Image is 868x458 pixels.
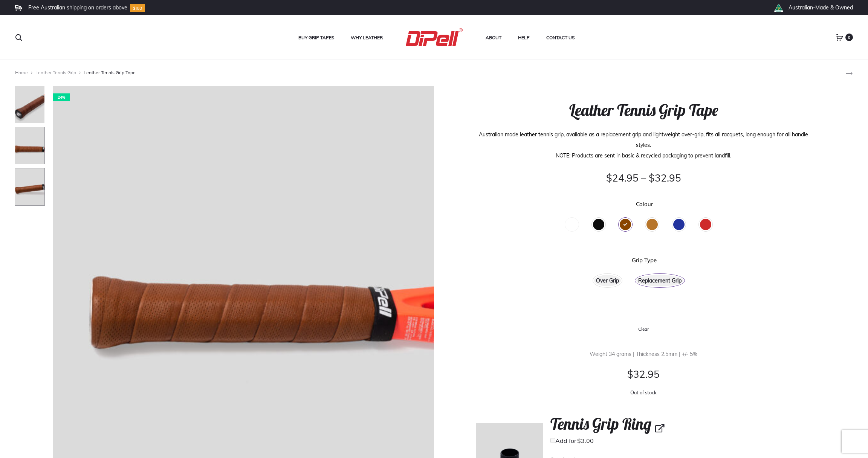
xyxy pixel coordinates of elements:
p: Out of stock [476,384,811,402]
nav: Product navigation [838,67,853,78]
img: Dipell-Tennis-Racket-Tan-024-Paul-Osta-80x100.jpg [15,168,45,206]
img: Group-10.svg [130,4,145,12]
a: Help [518,33,530,43]
bdi: 32.95 [627,368,660,380]
li: Australian-Made & Owned [789,4,853,11]
img: th_right_icon2.png [774,4,783,12]
span: $ [606,172,612,184]
label: Add for [550,437,594,444]
a: Clear [476,325,811,333]
input: Add for$3.00 [550,438,555,443]
a: Contact Us [546,33,575,43]
span: 24% [53,93,70,101]
img: Dipell-Tennis-Racket-Brown-034-Paul-Osta-80x100.jpg [15,85,45,123]
p: Weight 34 grams | Thickness 2.5mm | +/- 5% [476,349,811,359]
span: Over Grip [596,275,619,286]
span: $ [577,437,581,444]
img: Frame.svg [15,5,22,11]
a: Buy Grip Tapes [298,33,334,43]
span: Replacement Grip [638,275,682,286]
span: 0 [845,34,853,41]
span: $ [649,172,655,184]
span: Tennis Grip Ring [550,414,651,434]
a: About [486,33,501,43]
a: 0 [836,34,844,41]
span: – [641,172,646,184]
h1: Leather Tennis Grip Tape [476,101,811,120]
p: Australian made leather tennis grip, available as a replacement grip and lightweight over-grip, f... [476,129,811,161]
label: Colour [636,201,653,207]
a: Home [15,70,28,75]
bdi: 32.95 [649,172,681,184]
li: Free Australian shipping on orders above [28,4,127,11]
bdi: 24.95 [606,172,639,184]
label: Grip Type [632,257,657,263]
img: Dipell-Tennis-Racket-Tan-023-Paul-Osta-80x100.jpg [15,127,45,165]
bdi: 3.00 [577,437,594,444]
nav: Leather Tennis Grip Tape [15,67,830,78]
a: Leather Tennis Grip [35,70,76,75]
span: $ [627,368,633,380]
a: Why Leather [351,33,383,43]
